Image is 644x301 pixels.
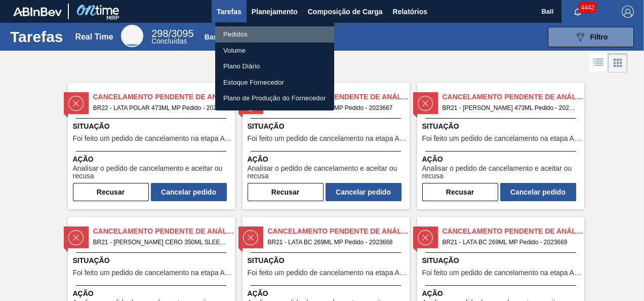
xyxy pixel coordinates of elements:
[215,43,334,59] a: Volume
[215,58,334,74] a: Plano Diário
[215,90,334,106] a: Plano de Produção do Fornecedor
[215,74,334,91] a: Estoque Fornecedor
[215,26,334,43] a: Pedidos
